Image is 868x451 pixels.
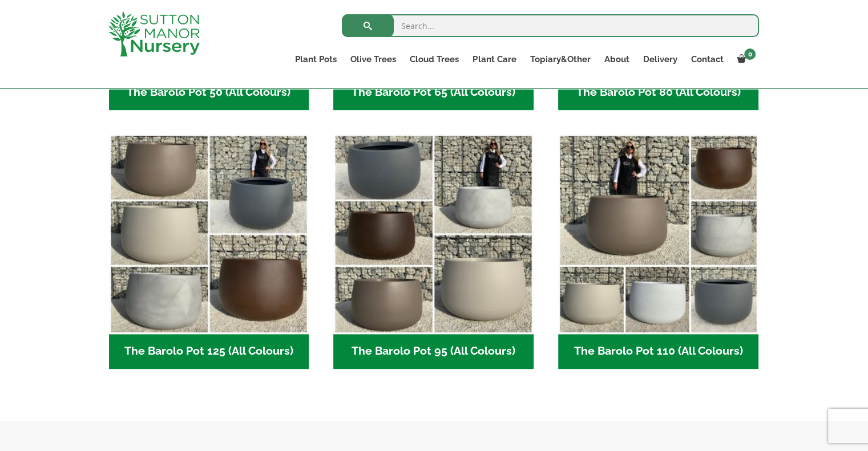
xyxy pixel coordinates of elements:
[403,51,466,67] a: Cloud Trees
[109,75,309,111] h2: The Barolo Pot 50 (All Colours)
[597,51,636,67] a: About
[558,134,758,334] img: The Barolo Pot 110 (All Colours)
[523,51,597,67] a: Topiary&Other
[730,51,759,67] a: 0
[333,75,534,111] h2: The Barolo Pot 65 (All Colours)
[109,134,309,334] img: The Barolo Pot 125 (All Colours)
[558,334,758,369] h2: The Barolo Pot 110 (All Colours)
[333,334,534,369] h2: The Barolo Pot 95 (All Colours)
[636,51,684,67] a: Delivery
[288,51,344,67] a: Plant Pots
[333,134,534,369] a: Visit product category The Barolo Pot 95 (All Colours)
[109,334,309,369] h2: The Barolo Pot 125 (All Colours)
[558,134,758,369] a: Visit product category The Barolo Pot 110 (All Colours)
[342,14,759,37] input: Search...
[333,134,534,334] img: The Barolo Pot 95 (All Colours)
[344,51,403,67] a: Olive Trees
[558,75,758,111] h2: The Barolo Pot 80 (All Colours)
[466,51,523,67] a: Plant Care
[108,11,200,56] img: logo
[744,48,756,60] span: 0
[109,134,309,369] a: Visit product category The Barolo Pot 125 (All Colours)
[684,51,730,67] a: Contact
